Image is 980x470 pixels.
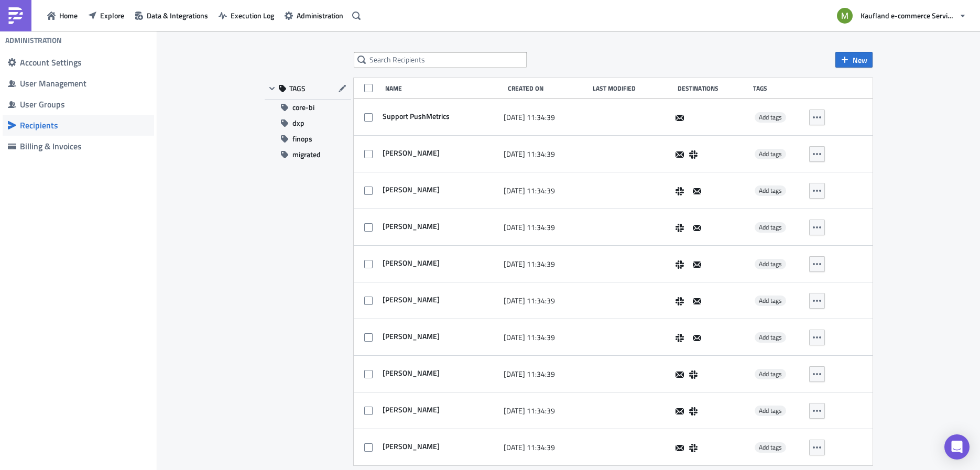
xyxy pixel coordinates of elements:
button: core-bi [265,100,351,115]
div: User Groups [20,99,149,110]
span: Felipe Xavier [380,185,440,194]
div: Destinations [678,84,748,92]
span: Add tags [759,149,782,159]
span: migrated [292,147,321,162]
span: Add tags [759,112,782,122]
div: [DATE] 11:34:39 [504,254,584,275]
div: [DATE] 11:34:39 [504,217,584,238]
div: Recipients [20,120,149,130]
span: core-bi [292,100,314,115]
button: Administration [279,7,349,24]
input: Search Recipients [354,52,527,68]
div: [DATE] 11:34:39 [504,144,584,165]
button: migrated [265,147,351,162]
button: finops [265,131,351,147]
div: [DATE] 11:34:39 [504,327,584,348]
span: masoumeh teymourzadeh [380,442,440,451]
button: Kaufland e-commerce Services GmbH & Co. KG [831,4,972,27]
span: dxp [292,115,304,131]
span: Administration [297,10,343,21]
button: Execution Log [213,7,279,24]
span: Execution Log [231,10,274,21]
span: Laura Hoock [380,148,440,158]
span: joyce-sue sonnenschei [380,258,440,268]
div: Tags [753,84,804,92]
div: [DATE] 11:34:39 [504,180,584,201]
span: Add tags [755,406,786,416]
span: Bharti Saxena [380,222,440,231]
button: New [835,52,873,68]
span: Add tags [755,332,786,343]
div: Account Settings [20,57,149,68]
span: Data & Integrations [147,10,208,21]
span: TAGS [289,84,306,93]
span: Add tags [759,222,782,232]
span: Add tags [755,149,786,159]
span: Add tags [755,369,786,379]
img: PushMetrics [7,7,24,24]
span: rumana bhuyan [380,332,440,341]
div: [DATE] 11:34:39 [504,290,584,311]
div: [DATE] 11:34:39 [504,107,584,128]
span: Kaufland e-commerce Services GmbH & Co. KG [861,10,955,21]
h4: Administration [5,36,62,45]
div: [DATE] 11:34:39 [504,364,584,385]
img: Avatar [836,7,854,25]
div: User Management [20,78,149,89]
span: Add tags [759,442,782,452]
button: dxp [265,115,351,131]
span: Add tags [759,332,782,342]
div: Open Intercom Messenger [944,434,970,460]
span: Add tags [755,259,786,269]
span: Home [59,10,78,21]
span: Add tags [759,185,782,195]
button: Home [42,7,83,24]
span: Support PushMetrics [380,112,450,121]
span: Explore [100,10,124,21]
span: Add tags [755,185,786,196]
div: [DATE] 11:34:39 [504,437,584,458]
div: Last Modified [593,84,672,92]
span: Add tags [755,296,786,306]
span: Add tags [755,442,786,453]
span: robert kresanek [380,295,440,304]
span: Add tags [759,406,782,416]
span: Add tags [755,112,786,123]
button: Data & Integrations [129,7,213,24]
span: Add tags [759,369,782,379]
span: New [853,54,867,65]
span: Bartek Truszkowski [380,405,440,414]
div: Billing & Invoices [20,141,149,151]
button: Explore [83,7,129,24]
div: [DATE] 11:34:39 [504,400,584,421]
span: finops [292,131,312,147]
span: Add tags [759,259,782,269]
span: Add tags [755,222,786,233]
span: jan ackermann [380,368,440,378]
span: Add tags [759,296,782,305]
div: Created On [508,84,587,92]
div: Name [385,84,503,92]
